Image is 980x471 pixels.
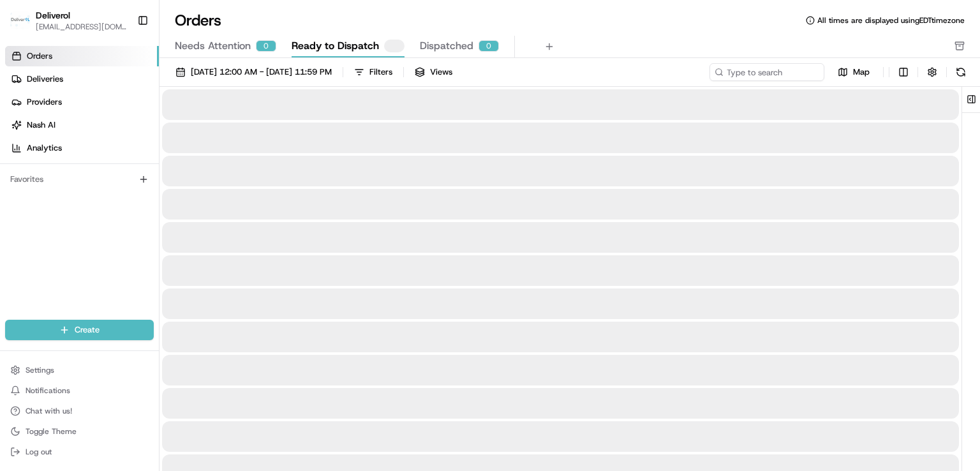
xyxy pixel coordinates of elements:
[191,66,332,78] span: [DATE] 12:00 AM - [DATE] 11:59 PM
[5,361,154,379] button: Settings
[256,40,276,52] div: 0
[27,50,52,62] span: Orders
[175,10,221,31] h1: Orders
[27,119,56,131] span: Nash AI
[5,422,154,440] button: Toggle Theme
[5,5,132,36] button: DeliverolDeliverol[EMAIL_ADDRESS][DOMAIN_NAME]
[5,402,154,420] button: Chat with us!
[26,365,54,375] span: Settings
[348,63,398,81] button: Filters
[26,426,77,437] span: Toggle Theme
[5,138,159,158] a: Analytics
[369,66,392,78] div: Filters
[430,66,452,78] span: Views
[36,9,70,22] button: Deliverol
[853,66,870,78] span: Map
[36,22,127,32] button: [EMAIL_ADDRESS][DOMAIN_NAME]
[409,63,458,81] button: Views
[420,38,473,54] span: Dispatched
[27,73,63,85] span: Deliveries
[5,443,154,461] button: Log out
[27,96,62,108] span: Providers
[709,63,824,81] input: Type to search
[10,11,31,29] img: Deliverol
[26,385,70,396] span: Notifications
[5,320,154,340] button: Create
[5,92,159,112] a: Providers
[5,169,154,190] div: Favorites
[75,324,100,336] span: Create
[5,69,159,89] a: Deliveries
[292,38,379,54] span: Ready to Dispatch
[175,38,251,54] span: Needs Attention
[817,15,965,26] span: All times are displayed using EDT timezone
[5,115,159,135] a: Nash AI
[5,46,159,66] a: Orders
[170,63,338,81] button: [DATE] 12:00 AM - [DATE] 11:59 PM
[5,382,154,400] button: Notifications
[952,63,970,81] button: Refresh
[829,64,878,80] button: Map
[26,447,52,457] span: Log out
[479,40,499,52] div: 0
[26,406,72,416] span: Chat with us!
[27,142,62,154] span: Analytics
